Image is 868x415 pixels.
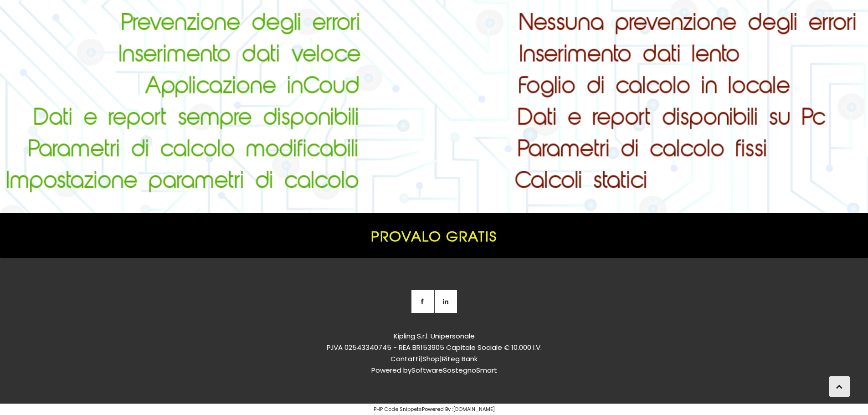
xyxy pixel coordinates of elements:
a: Riteg Bank [442,354,478,364]
a: Contatti [390,354,420,364]
a: Shop [422,354,440,364]
a: LinkedIN [434,290,457,313]
a: [DOMAIN_NAME] [453,405,495,413]
div: Kipling S.r.l. Unipersonale P.IVA 02543340745 - REA BR153905 Capitale Sociale € 10.000 I.V. | | P... [165,331,703,390]
a: Facebook [411,290,434,313]
a: PHP Code Snippets [374,405,422,413]
a: SoftwareSostegnoSmart [411,365,497,375]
